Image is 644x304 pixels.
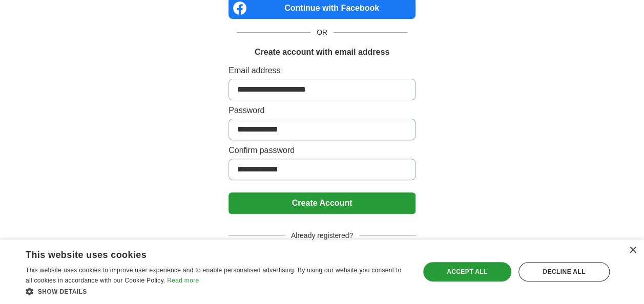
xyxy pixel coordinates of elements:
[228,192,416,214] button: Create Account
[228,104,416,117] label: Password
[518,262,610,281] div: Decline all
[255,46,389,58] h1: Create account with email address
[38,288,87,295] span: Show details
[423,262,511,281] div: Accept all
[285,230,359,241] span: Already registered?
[26,286,408,296] div: Show details
[228,64,416,77] label: Email address
[310,27,334,38] span: OR
[26,246,382,261] div: This website uses cookies
[629,247,636,254] div: Close
[167,277,199,284] a: Read more, opens a new window
[228,144,416,157] label: Confirm password
[26,267,401,284] span: This website uses cookies to improve user experience and to enable personalised advertising. By u...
